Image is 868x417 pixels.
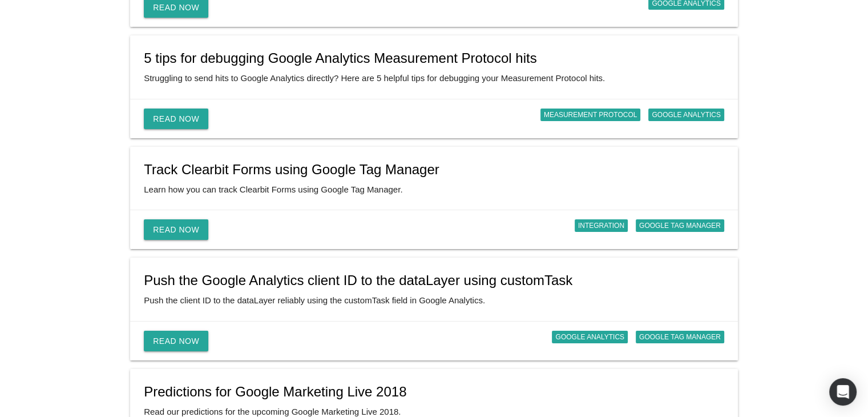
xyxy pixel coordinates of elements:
[144,219,208,240] a: Read Now
[144,72,724,85] p: Struggling to send hits to Google Analytics directly? Here are 5 helpful tips for debugging your ...
[144,294,724,307] p: Push the client ID to the dataLayer reliably using the customTask field in Google Analytics.
[144,109,208,129] a: Read Now
[144,50,536,66] a: 5 tips for debugging Google Analytics Measurement Protocol hits
[829,378,857,406] div: Open Intercom Messenger
[144,272,572,288] a: Push the Google Analytics client ID to the dataLayer using customTask
[144,162,439,177] a: Track Clearbit Forms using Google Tag Manager
[144,384,406,399] a: Predictions for Google Marketing Live 2018
[144,331,208,351] a: Read Now
[144,183,724,197] p: Learn how you can track Clearbit Forms using Google Tag Manager.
